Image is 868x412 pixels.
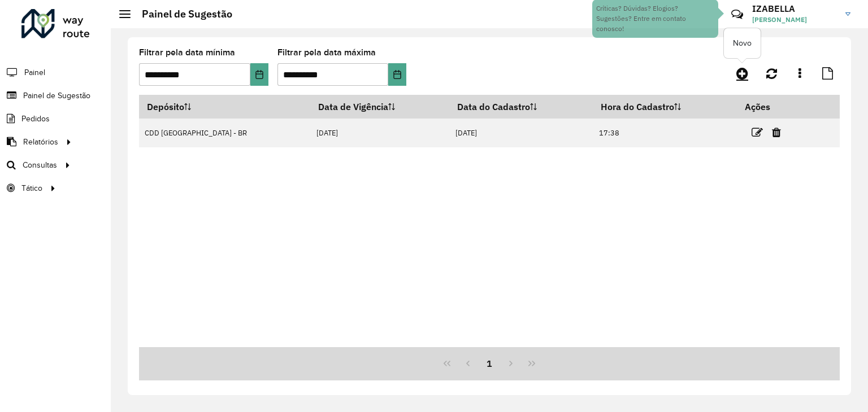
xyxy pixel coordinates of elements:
[450,119,593,147] td: [DATE]
[772,125,781,140] a: Excluir
[21,113,50,125] span: Pedidos
[23,90,90,102] span: Painel de Sugestão
[277,46,376,59] label: Filtrar pela data máxima
[21,182,42,194] span: Tático
[593,95,737,119] th: Hora do Cadastro
[131,8,232,20] h2: Painel de Sugestão
[311,95,450,119] th: Data de Vigência
[24,67,45,78] span: Painel
[724,28,761,58] div: Novo
[139,46,235,59] label: Filtrar pela data mínima
[23,136,58,148] span: Relatórios
[479,353,500,374] button: 1
[752,15,837,25] span: [PERSON_NAME]
[752,3,837,14] h3: IZABELLA
[139,119,311,147] td: CDD [GEOGRAPHIC_DATA] - BR
[725,2,749,27] a: Contato Rápido
[450,95,593,119] th: Data do Cadastro
[593,119,737,147] td: 17:38
[311,119,450,147] td: [DATE]
[139,95,311,119] th: Depósito
[737,95,805,119] th: Ações
[23,159,57,171] span: Consultas
[388,63,406,86] button: Choose Date
[752,125,763,140] a: Editar
[250,63,268,86] button: Choose Date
